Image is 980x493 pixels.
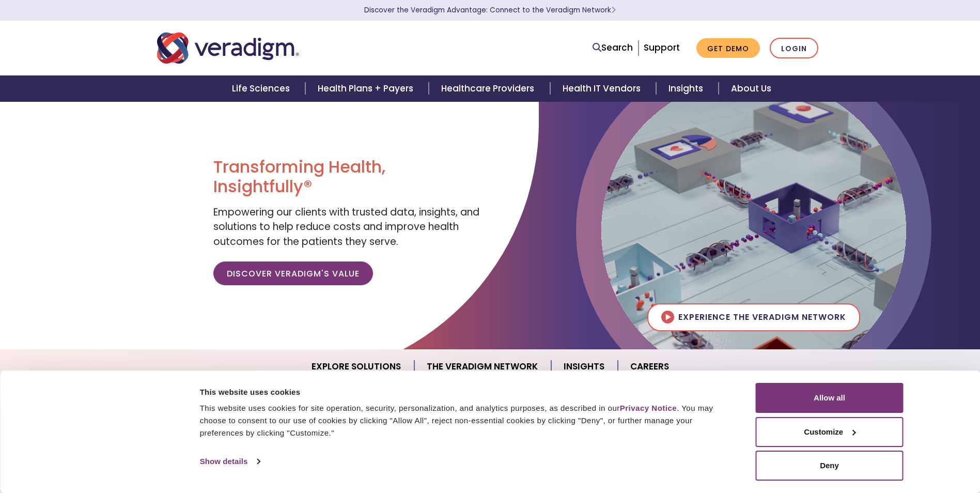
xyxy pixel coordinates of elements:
a: Careers [618,353,681,380]
div: This website uses cookies [200,386,733,398]
a: Insights [551,353,618,380]
a: Privacy Notice [620,404,677,412]
div: This website uses cookies for site operation, security, personalization, and analytics purposes, ... [200,402,733,439]
a: Show details [200,454,260,469]
span: Empowering our clients with trusted data, insights, and solutions to help reduce costs and improv... [213,205,479,249]
a: Search [593,41,633,55]
button: Deny [756,451,904,481]
a: Health IT Vendors [550,75,656,102]
a: Healthcare Providers [429,75,550,102]
a: Login [770,38,818,59]
button: Customize [756,417,904,447]
a: The Veradigm Network [414,353,551,380]
button: Allow all [756,383,904,413]
a: Health Plans + Payers [305,75,429,102]
a: About Us [719,75,784,102]
a: Support [644,41,680,54]
a: Insights [656,75,719,102]
a: Explore Solutions [299,353,414,380]
a: Discover Veradigm's Value [213,261,373,285]
a: Get Demo [696,38,760,58]
a: Life Sciences [220,75,305,102]
span: Learn More [611,5,616,15]
img: Veradigm logo [157,31,299,65]
h1: Transforming Health, Insightfully® [213,157,482,197]
a: Discover the Veradigm Advantage: Connect to the Veradigm NetworkLearn More [364,5,616,15]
